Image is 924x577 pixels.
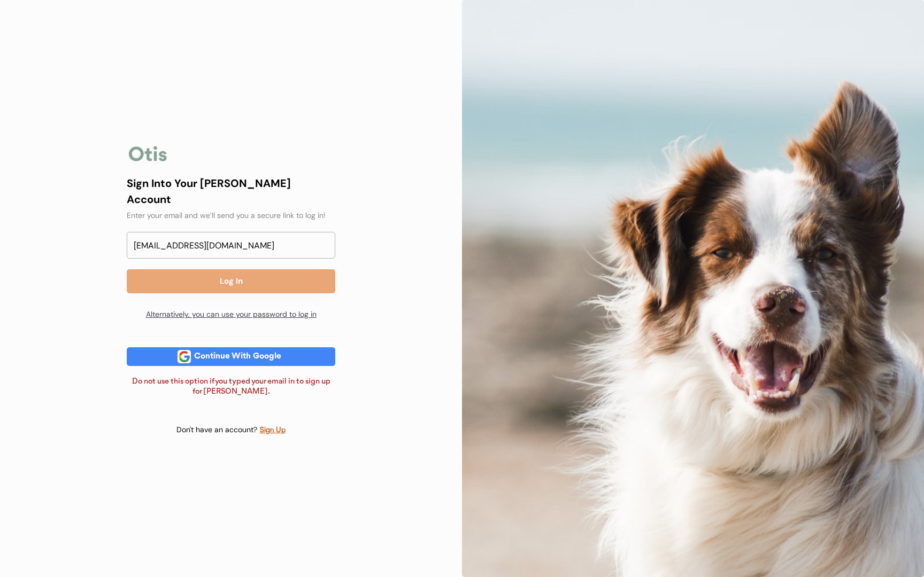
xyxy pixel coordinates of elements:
div: Alternatively, you can use your password to log in [127,304,335,325]
button: Log In [127,269,335,293]
input: Email Address [127,232,335,259]
div: Continue With Google [191,353,284,361]
div: Sign Up [259,424,286,436]
div: Don't have an account? [176,425,259,435]
div: Sign Into Your [PERSON_NAME] Account [127,175,335,207]
div: Enter your email and we’ll send you a secure link to log in! [127,210,335,221]
div: Do not use this option if you typed your email in to sign up for [PERSON_NAME]. [127,377,335,397]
